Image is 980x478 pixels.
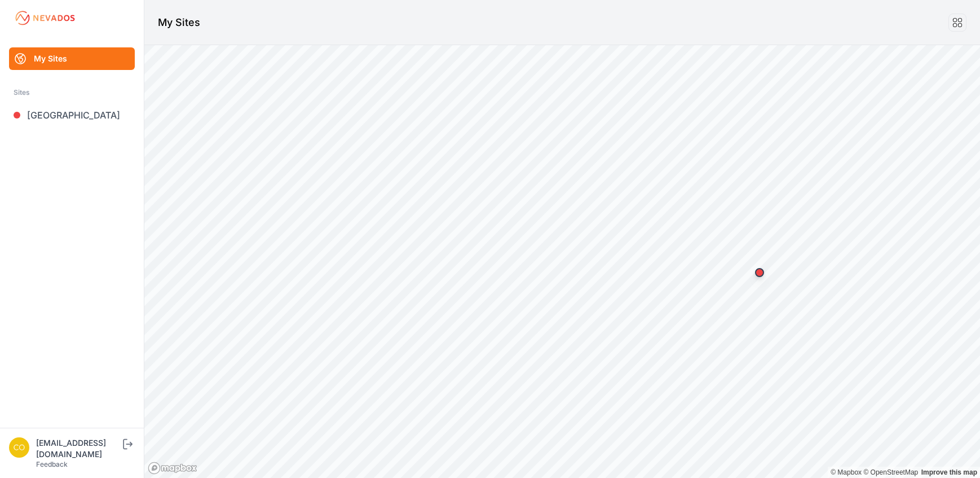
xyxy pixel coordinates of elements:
a: Mapbox [831,468,862,476]
img: Nevados [14,9,77,27]
div: Map marker [748,261,771,284]
div: Sites [14,86,130,99]
a: OpenStreetMap [863,468,918,476]
div: [EMAIL_ADDRESS][DOMAIN_NAME] [36,437,121,460]
a: Map feedback [921,468,977,476]
a: Mapbox logo [148,462,197,475]
a: [GEOGRAPHIC_DATA] [9,104,135,126]
a: My Sites [9,47,135,70]
h1: My Sites [158,15,200,30]
img: controlroomoperator@invenergy.com [9,437,29,458]
canvas: Map [144,45,980,478]
a: Feedback [36,460,68,468]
